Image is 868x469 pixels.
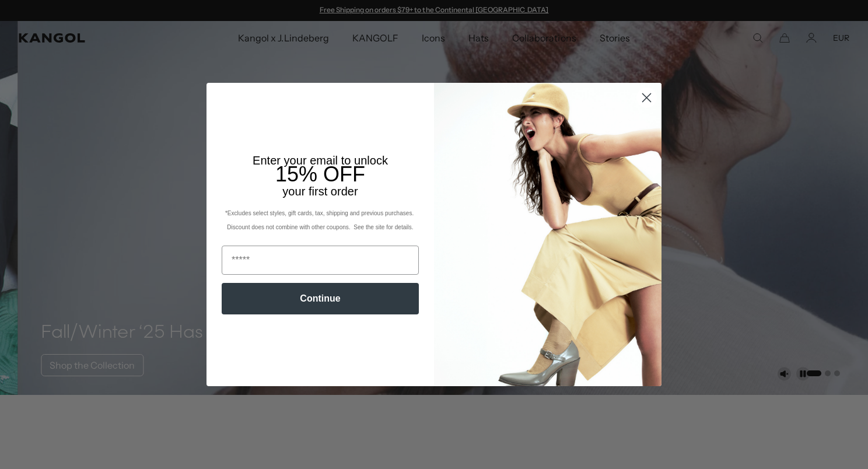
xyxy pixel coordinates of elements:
span: Enter your email to unlock [253,154,388,167]
button: Close dialog [636,87,657,108]
span: 15% OFF [275,162,365,186]
button: Continue [222,283,419,314]
img: 93be19ad-e773-4382-80b9-c9d740c9197f.jpeg [434,83,661,386]
span: your first order [282,185,358,198]
span: *Excludes select styles, gift cards, tax, shipping and previous purchases. Discount does not comb... [225,210,415,230]
input: Email [222,246,419,275]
